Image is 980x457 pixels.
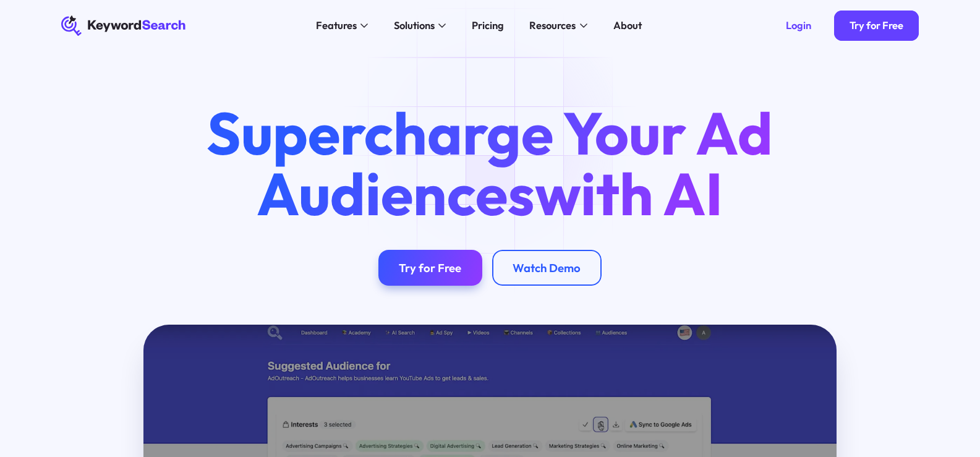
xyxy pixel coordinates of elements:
a: Login [770,11,827,41]
a: Try for Free [378,250,482,286]
h1: Supercharge Your Ad Audiences [182,103,798,224]
div: Try for Free [850,19,903,32]
a: Try for Free [834,11,919,41]
div: Features [316,18,357,33]
a: About [605,15,649,36]
div: Resources [529,18,576,33]
div: About [613,18,642,33]
span: with AI [535,156,723,231]
div: Try for Free [399,261,461,275]
div: Pricing [472,18,504,33]
div: Login [786,19,811,32]
a: Pricing [464,15,512,36]
div: Watch Demo [513,261,581,275]
div: Solutions [394,18,435,33]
